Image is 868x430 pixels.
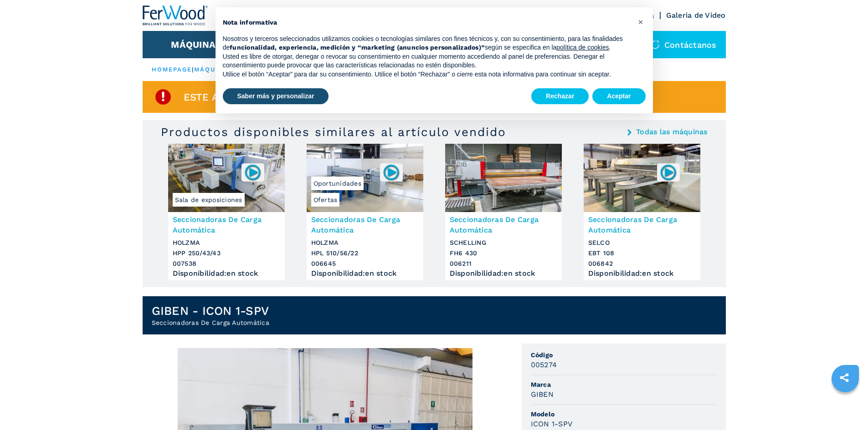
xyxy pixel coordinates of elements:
p: Usted es libre de otorgar, denegar o revocar su consentimiento en cualquier momento accediendo al... [223,52,631,70]
button: Cerrar esta nota informativa [634,15,648,29]
h3: Seccionadoras De Carga Automática [311,214,419,235]
p: Utilice el botón “Aceptar” para dar su consentimiento. Utilice el botón “Rechazar” o cierre esta ... [223,70,631,79]
img: Seccionadoras De Carga Automática HOLZMA HPP 250/43/43 [168,144,285,212]
div: Disponibilidad : en stock [588,271,696,276]
img: Seccionadoras De Carga Automática SELCO EBT 108 [584,144,700,212]
button: Rechazar [531,88,589,105]
h3: GIBEN [531,389,554,400]
strong: funcionalidad, experiencia, medición y “marketing (anuncios personalizados)” [230,44,485,51]
h2: Seccionadoras De Carga Automática [152,318,269,327]
button: Máquinas [171,39,221,50]
a: Seccionadoras De Carga Automática SCHELLING FH6 430Seccionadoras De Carga AutomáticaSCHELLINGFH6 ... [445,144,562,280]
div: Contáctanos [642,31,726,58]
h2: Nota informativa [223,18,631,27]
button: Aceptar [592,88,645,105]
img: 007538 [244,163,262,181]
a: Galeria de Video [666,11,726,20]
img: SoldProduct [154,88,172,106]
span: Sala de exposiciones [173,193,245,207]
h3: Productos disponibles similares al artículo vendido [161,125,506,139]
span: | [192,66,194,73]
span: Ofertas [311,193,340,207]
div: Disponibilidad : en stock [450,271,557,276]
div: Disponibilidad : en stock [311,271,419,276]
h1: GIBEN - ICON 1-SPV [152,304,269,318]
img: 006842 [659,163,677,181]
h3: SCHELLING FH6 430 006211 [450,238,557,269]
h3: HOLZMA HPL 510/56/22 006645 [311,238,419,269]
span: × [638,16,643,27]
h3: Seccionadoras De Carga Automática [173,214,280,235]
button: Saber más y personalizar [223,88,329,105]
iframe: Chat [829,389,861,423]
img: Ferwood [143,5,208,25]
span: Código [531,350,717,359]
a: máquinas [194,66,234,73]
h3: SELCO EBT 108 006842 [588,238,696,269]
a: sharethis [833,366,856,389]
a: Todas las máquinas [636,128,708,136]
a: Seccionadoras De Carga Automática HOLZMA HPP 250/43/43Sala de exposiciones007538Seccionadoras De ... [168,144,285,280]
a: Seccionadoras De Carga Automática HOLZMA HPL 510/56/22OfertasOportunidades006645Seccionadoras De ... [307,144,423,280]
img: 006645 [382,163,400,181]
h3: 005274 [531,359,557,370]
a: política de cookies [556,44,609,51]
span: Modelo [531,410,717,419]
span: Este artículo ya está vendido [184,92,355,102]
h3: Seccionadoras De Carga Automática [588,214,696,235]
div: Disponibilidad : en stock [173,271,280,276]
a: Seccionadoras De Carga Automática SELCO EBT 108006842Seccionadoras De Carga AutomáticaSELCOEBT 10... [584,144,700,280]
a: HOMEPAGE [152,66,192,73]
span: Oportunidades [311,177,364,190]
span: Marca [531,380,717,389]
img: Seccionadoras De Carga Automática SCHELLING FH6 430 [445,144,562,212]
h3: HOLZMA HPP 250/43/43 007538 [173,238,280,269]
h3: Seccionadoras De Carga Automática [450,214,557,235]
img: Seccionadoras De Carga Automática HOLZMA HPL 510/56/22 [307,144,423,212]
h3: ICON 1-SPV [531,419,573,429]
p: Nosotros y terceros seleccionados utilizamos cookies o tecnologías similares con fines técnicos y... [223,35,631,52]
